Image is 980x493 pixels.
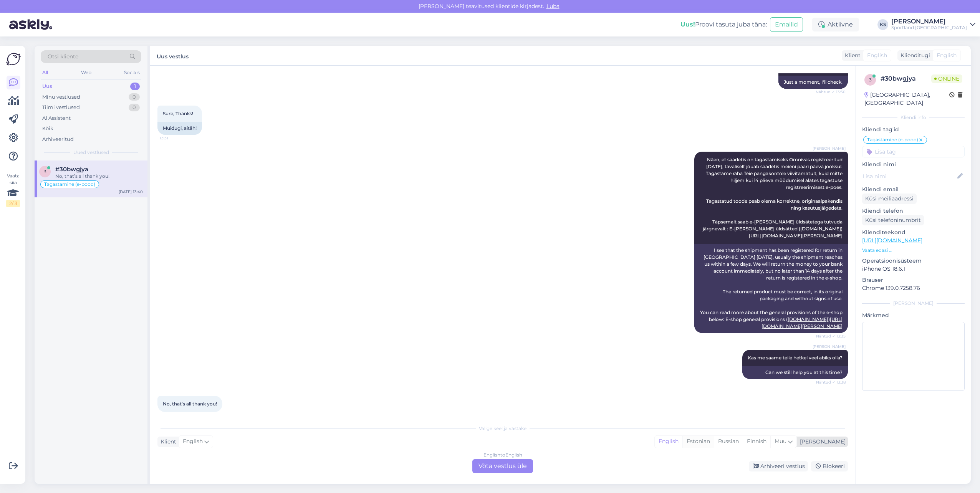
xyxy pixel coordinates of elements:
[55,173,143,180] div: No, that’s all thank you!
[891,25,967,31] div: Sportland [GEOGRAPHIC_DATA]
[157,425,848,432] div: Valige keel ja vastake
[788,316,828,322] a: [DOMAIN_NAME]
[816,379,846,385] span: Nähtud ✓ 13:38
[42,125,53,132] div: Kõik
[862,160,965,169] p: Kliendi nimi
[862,228,965,237] p: Klienditeekond
[862,194,917,204] div: Küsi meiliaadressi
[42,83,52,90] div: Uus
[862,215,924,225] div: Küsi telefoninumbrit
[42,93,80,101] div: Minu vestlused
[931,74,962,83] span: Online
[680,20,767,29] div: Proovi tasuta juba täna:
[811,461,848,471] div: Blokeeri
[682,436,714,447] div: Estonian
[891,18,967,25] div: [PERSON_NAME]
[862,311,965,319] p: Märkmed
[743,436,770,447] div: Finnish
[770,17,803,32] button: Emailid
[73,149,109,156] span: Uued vestlused
[877,19,888,30] div: KS
[816,89,846,95] span: Nähtud ✓ 13:30
[862,207,965,215] p: Kliendi telefon
[544,3,562,10] span: Luba
[48,53,78,61] span: Otsi kliente
[714,436,743,447] div: Russian
[129,93,140,101] div: 0
[862,126,965,134] p: Kliendi tag'id
[6,200,20,207] div: 2 / 3
[813,344,846,349] span: [PERSON_NAME]
[862,114,965,121] div: Kliendi info
[6,52,21,66] img: Askly Logo
[937,51,957,60] span: English
[6,172,20,207] div: Vaata siia
[867,51,887,60] span: English
[157,122,202,135] div: Muidugi, aitäh!
[163,401,217,407] span: No, that’s all thank you!
[163,111,193,116] span: Sure, Thanks!
[749,461,808,471] div: Arhiveeri vestlus
[891,18,975,31] a: [PERSON_NAME]Sportland [GEOGRAPHIC_DATA]
[41,68,50,78] div: All
[864,91,949,107] div: [GEOGRAPHIC_DATA], [GEOGRAPHIC_DATA]
[44,169,46,174] span: 3
[881,74,931,83] div: # 30bwgjya
[79,68,93,78] div: Web
[742,366,848,379] div: Can we still help you at this time?
[160,135,189,141] span: 13:31
[797,438,846,446] div: [PERSON_NAME]
[44,182,95,187] span: Tagastamine (e-pood)
[703,157,844,238] span: Näen, et saadetis on tagastamiseks Omnivas registreeritud [DATE], tavaliselt jõuab saadetis meien...
[862,146,965,157] input: Lisa tag
[862,172,956,180] input: Lisa nimi
[813,146,846,151] span: [PERSON_NAME]
[862,257,965,265] p: Operatsioonisüsteem
[897,51,930,60] div: Klienditugi
[42,136,74,143] div: Arhiveeritud
[655,436,682,447] div: English
[129,104,140,111] div: 0
[42,104,80,111] div: Tiimi vestlused
[157,438,176,446] div: Klient
[183,437,203,446] span: English
[483,452,522,458] div: English to English
[775,438,786,445] span: Muu
[157,50,189,61] label: Uus vestlus
[862,300,965,307] div: [PERSON_NAME]
[749,233,843,238] a: [URL][DOMAIN_NAME][PERSON_NAME]
[862,276,965,284] p: Brauser
[472,459,533,473] div: Võta vestlus üle
[862,284,965,292] p: Chrome 139.0.7258.76
[55,166,88,173] span: #30bwgjya
[119,189,143,195] div: [DATE] 13:40
[862,265,965,273] p: iPhone OS 18.6.1
[862,247,965,254] p: Vaata edasi ...
[800,226,841,232] a: [DOMAIN_NAME]
[867,137,918,142] span: Tagastamine (e-pood)
[160,412,189,418] span: 13:40
[694,244,848,333] div: I see that the shipment has been registered for return in [GEOGRAPHIC_DATA] [DATE], usually the s...
[812,18,859,31] div: Aktiivne
[130,83,140,90] div: 1
[122,68,141,78] div: Socials
[778,76,848,89] div: Just a moment, I'll check.
[816,333,846,339] span: Nähtud ✓ 13:35
[842,51,861,60] div: Klient
[680,21,695,28] b: Uus!
[862,237,922,244] a: [URL][DOMAIN_NAME]
[748,355,843,361] span: Kas me saame teile hetkel veel abiks olla?
[42,114,71,122] div: AI Assistent
[862,185,965,194] p: Kliendi email
[869,77,872,83] span: 3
